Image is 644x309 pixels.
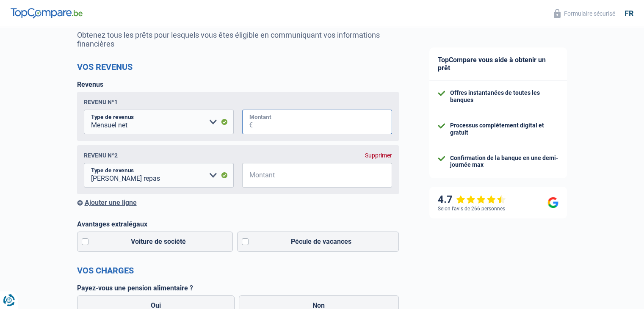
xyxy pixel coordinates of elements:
[77,30,399,48] p: Obtenez tous les prêts pour lesquels vous êtes éligible en communiquant vos informations financières
[429,47,567,81] div: TopCompare vous aide à obtenir un prêt
[11,8,83,18] img: TopCompare Logo
[77,80,103,88] label: Revenus
[625,9,633,18] div: fr
[77,284,399,292] label: Payez-vous une pension alimentaire ?
[77,232,233,252] label: Voiture de société
[77,62,399,72] h2: Vos revenus
[84,99,118,105] div: Revenu nº1
[77,199,399,207] div: Ajouter une ligne
[77,265,399,276] h2: Vos charges
[242,110,253,134] span: €
[242,163,253,188] span: €
[84,152,118,159] div: Revenu nº2
[450,154,558,169] div: Confirmation de la banque en une demi-journée max
[77,220,399,228] label: Avantages extralégaux
[438,206,505,212] div: Selon l’avis de 266 personnes
[438,193,506,206] div: 4.7
[549,6,620,20] button: Formulaire sécurisé
[450,122,558,136] div: Processus complètement digital et gratuit
[365,152,392,159] div: Supprimer
[237,232,399,252] label: Pécule de vacances
[450,89,558,104] div: Offres instantanées de toutes les banques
